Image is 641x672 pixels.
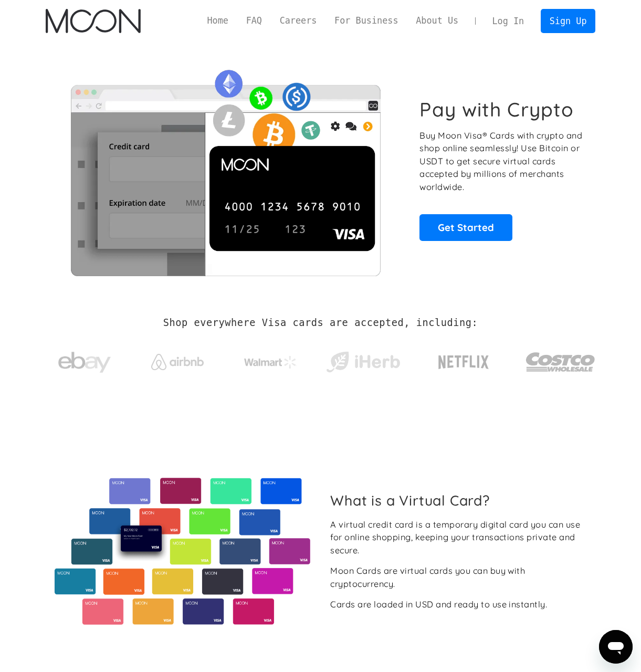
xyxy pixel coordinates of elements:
a: FAQ [237,14,271,27]
img: iHerb [324,349,402,376]
a: Get Started [419,214,512,240]
img: Airbnb [151,354,204,370]
a: Netflix [417,339,511,381]
a: home [46,9,141,33]
img: Netflix [437,349,490,375]
img: Virtual cards from Moon [53,478,312,625]
a: For Business [325,14,407,27]
a: Costco [526,332,596,387]
img: Walmart [244,356,297,369]
iframe: Button to launch messaging window [599,630,633,664]
a: Sign Up [541,9,595,33]
img: Costco [526,342,596,382]
p: Buy Moon Visa® Cards with crypto and shop online seamlessly! Use Bitcoin or USDT to get secure vi... [419,129,584,194]
div: Cards are loaded in USD and ready to use instantly. [330,598,547,611]
h2: What is a Virtual Card? [330,492,587,509]
h2: Shop everywhere Visa cards are accepted, including: [163,317,478,329]
a: ebay [46,335,124,384]
a: Careers [271,14,325,27]
img: ebay [58,346,111,379]
a: Airbnb [138,343,216,375]
img: Moon Cards let you spend your crypto anywhere Visa is accepted. [46,62,405,276]
div: A virtual credit card is a temporary digital card you can use for online shopping, keeping your t... [330,518,587,557]
a: Home [198,14,237,27]
a: Walmart [231,345,309,374]
h1: Pay with Crypto [419,98,574,121]
a: Log In [484,9,533,33]
div: Moon Cards are virtual cards you can buy with cryptocurrency. [330,564,587,590]
a: About Us [407,14,467,27]
a: iHerb [324,338,402,381]
img: Moon Logo [46,9,141,33]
